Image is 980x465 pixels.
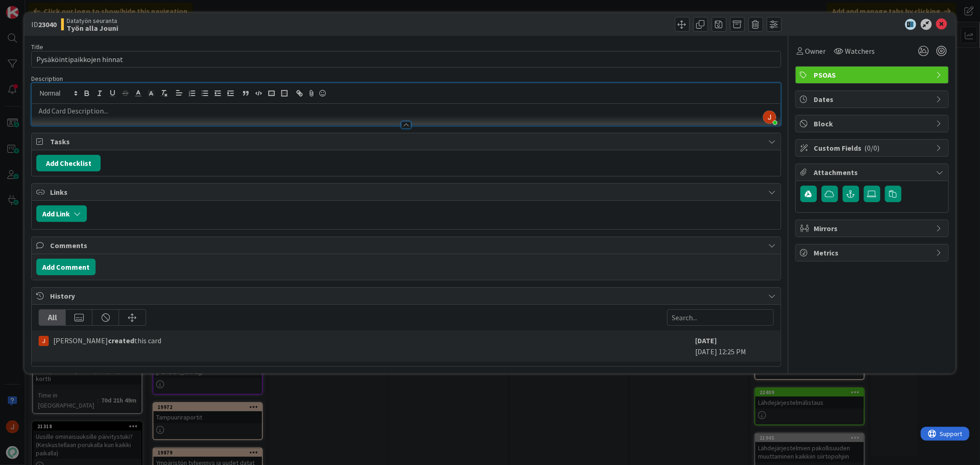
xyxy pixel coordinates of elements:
[19,1,42,12] span: Support
[36,259,96,275] button: Add Comment
[39,310,66,325] div: All
[31,74,63,83] span: Description
[39,336,49,346] img: JM
[36,205,87,222] button: Add Link
[763,111,776,124] img: AAcHTtdL3wtcyn1eGseKwND0X38ITvXuPg5_7r7WNcK5=s96-c
[667,309,774,326] input: Search...
[814,94,932,105] span: Dates
[814,118,932,129] span: Block
[50,240,764,251] span: Comments
[865,143,880,153] span: ( 0/0 )
[805,45,826,57] span: Owner
[108,336,134,345] b: created
[67,17,118,24] span: Datatyön seuranta
[31,51,781,68] input: type card name here...
[31,19,57,30] span: ID
[696,335,774,357] div: [DATE] 12:25 PM
[814,223,932,234] span: Mirrors
[50,290,764,301] span: History
[814,167,932,178] span: Attachments
[50,187,764,198] span: Links
[814,69,932,80] span: PSOAS
[67,24,118,32] b: Työn alla Jouni
[53,335,161,346] span: [PERSON_NAME] this card
[845,45,875,57] span: Watchers
[38,20,57,29] b: 23040
[814,142,932,153] span: Custom Fields
[31,43,43,51] label: Title
[50,136,764,147] span: Tasks
[696,336,717,345] b: [DATE]
[814,247,932,258] span: Metrics
[36,155,101,171] button: Add Checklist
